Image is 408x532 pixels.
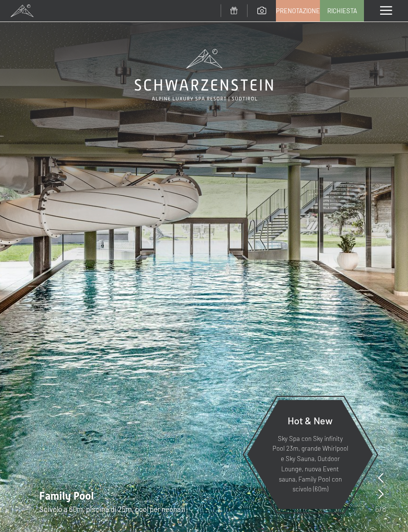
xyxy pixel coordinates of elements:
[276,6,320,15] span: Prenotazione
[39,505,185,513] span: Scivolo a 60m, piscina di 25m, pool per neonati
[247,399,374,509] a: Hot & New Sky Spa con Sky infinity Pool 23m, grande Whirlpool e Sky Sauna, Outdoor Lounge, nuova ...
[39,490,94,502] span: Family Pool
[375,504,379,514] span: 5
[288,415,333,426] span: Hot & New
[276,0,319,21] a: Prenotazione
[320,0,363,21] a: Richiesta
[327,6,357,15] span: Richiesta
[382,504,386,514] span: 8
[379,504,382,514] span: /
[271,434,349,495] p: Sky Spa con Sky infinity Pool 23m, grande Whirlpool e Sky Sauna, Outdoor Lounge, nuova Event saun...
